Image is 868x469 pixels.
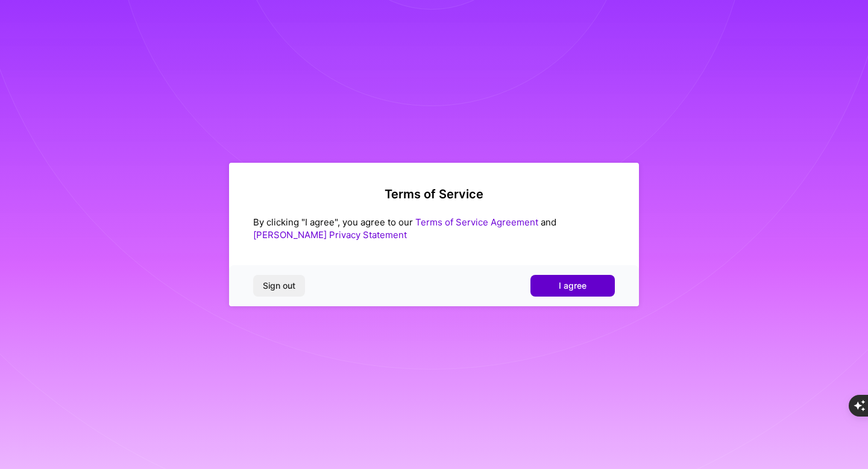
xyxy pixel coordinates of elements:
a: Terms of Service Agreement [415,216,538,228]
div: By clicking "I agree", you agree to our and [253,216,615,241]
a: [PERSON_NAME] Privacy Statement [253,229,407,241]
h2: Terms of Service [253,187,615,201]
span: Sign out [263,280,295,292]
span: I agree [559,280,587,292]
button: I agree [530,275,615,297]
button: Sign out [253,275,305,297]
